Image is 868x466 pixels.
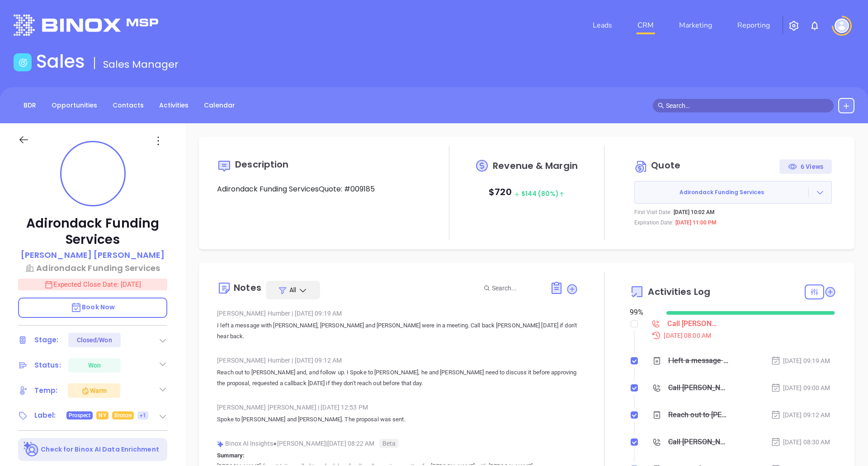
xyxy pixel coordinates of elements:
[771,356,830,366] div: [DATE] 09:19 AM
[18,98,42,113] a: BDR
[788,159,823,174] div: 6 Views
[489,184,565,202] p: $ 720
[835,19,849,33] img: user
[18,215,167,248] p: Adirondack Funding Services
[493,161,578,170] span: Revenue & Margin
[65,145,121,202] img: profile-user
[668,408,728,422] div: Reach out to [PERSON_NAME] and, and follow up. I Spoke to [PERSON_NAME], he and [PERSON_NAME] nee...
[635,188,808,196] span: Adirondack Funding Services
[18,279,167,290] p: Expected Close Date: [DATE]
[234,283,261,292] div: Notes
[658,103,664,109] span: search
[292,310,293,317] span: |
[41,445,159,454] p: Check for Binox AI Data Enrichment
[198,98,241,113] a: Calendar
[634,219,673,227] p: Expiration Date:
[648,287,710,296] span: Activities Log
[77,333,112,347] div: Closed/Won
[235,158,288,171] span: Description
[217,354,578,367] div: [PERSON_NAME] Humber [DATE] 09:12 AM
[634,16,657,34] a: CRM
[99,410,106,420] span: NY
[788,20,799,31] img: iconSetting
[217,367,578,389] p: Reach out to [PERSON_NAME] and, and follow up. I Spoke to [PERSON_NAME], he and [PERSON_NAME] nee...
[81,385,107,396] div: Warm
[675,219,717,227] p: [DATE] 11:00 PM
[514,189,565,198] span: $ 144 (80%)
[34,333,59,347] div: Stage:
[589,16,616,34] a: Leads
[675,16,716,34] a: Marketing
[14,14,158,36] img: logo
[668,381,728,395] div: Call [PERSON_NAME] to follow up - [PERSON_NAME]
[154,98,194,113] a: Activities
[217,401,578,414] div: [PERSON_NAME] [PERSON_NAME] [DATE] 12:53 PM
[634,208,671,216] p: First Visit Date:
[634,159,649,174] img: Circle dollar
[668,435,728,449] div: Call [PERSON_NAME] proposal review - [PERSON_NAME]
[88,358,101,373] div: Won
[140,410,146,420] span: +1
[666,101,829,111] input: Search…
[674,208,715,216] p: [DATE] 10:02 AM
[107,98,149,113] a: Contacts
[289,285,296,294] span: All
[217,437,578,450] div: Binox AI Insights [PERSON_NAME] | [DATE] 08:22 AM
[21,249,165,261] p: [PERSON_NAME] [PERSON_NAME]
[71,303,115,312] span: Book Now
[217,320,578,342] p: I left a message with [PERSON_NAME], [PERSON_NAME] and [PERSON_NAME] were in a meeting. Call back...
[667,317,717,331] div: Call [PERSON_NAME] to follow up - [PERSON_NAME]
[34,409,56,422] div: Label:
[292,357,293,364] span: |
[646,331,836,340] div: [DATE] 08:00 AM
[21,249,165,262] a: [PERSON_NAME] [PERSON_NAME]
[318,404,319,411] span: |
[103,57,179,71] span: Sales Manager
[114,410,132,420] span: Bronze
[668,354,728,368] div: I left a message with [PERSON_NAME], [PERSON_NAME] and [PERSON_NAME] were in a meeting. Call back...
[809,20,820,31] img: iconNotification
[217,441,224,447] img: svg%3e
[34,384,58,397] div: Temp:
[734,16,774,34] a: Reporting
[24,442,39,457] img: Ai-Enrich-DaqCidB-.svg
[379,439,399,448] span: Beta
[34,359,61,372] div: Status:
[36,51,85,72] h1: Sales
[217,414,578,425] p: Spoke to [PERSON_NAME] and [PERSON_NAME]. The proposal was sent.
[771,383,830,393] div: [DATE] 09:00 AM
[771,410,830,420] div: [DATE] 09:12 AM
[273,440,277,447] span: ●
[630,307,655,318] div: 99 %
[492,283,540,293] input: Search...
[217,307,578,320] div: [PERSON_NAME] Humber [DATE] 09:19 AM
[651,159,680,172] span: Quote
[771,437,830,447] div: [DATE] 08:30 AM
[217,452,245,459] b: Summary:
[18,262,167,274] a: Adirondack Funding Services
[217,184,424,195] p: Adirondack Funding ServicesQuote: #009185
[46,98,103,113] a: Opportunities
[69,410,91,420] span: Prospect
[634,181,832,204] button: Adirondack Funding Services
